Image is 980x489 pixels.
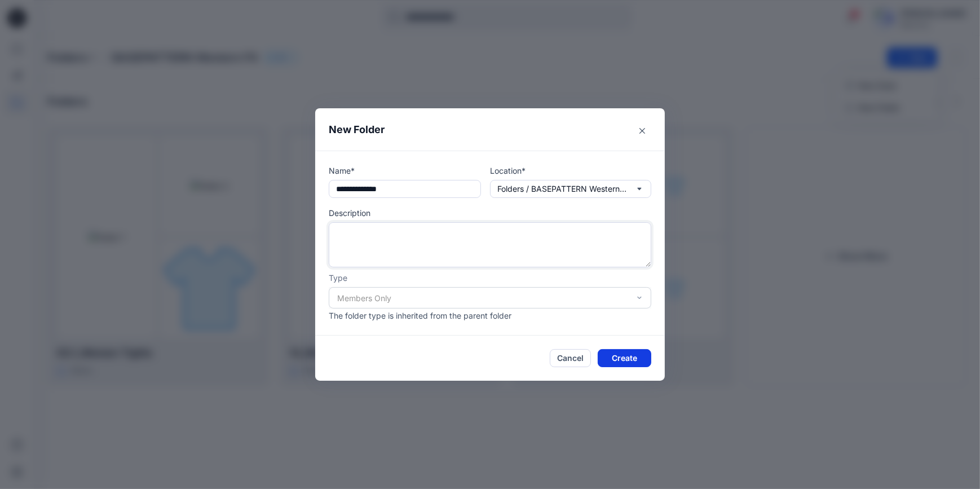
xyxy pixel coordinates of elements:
[329,207,651,219] p: Description
[315,108,665,151] header: New Folder
[490,180,651,198] button: Folders / BASEPATTERN Western Fit
[490,165,651,177] p: Location*
[329,310,651,321] p: The folder type is inherited from the parent folder
[633,122,651,140] button: Close
[329,272,651,284] p: Type
[550,349,591,367] button: Cancel
[497,183,627,195] p: Folders / BASEPATTERN Western Fit
[329,165,481,177] p: Name*
[598,349,651,367] button: Create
